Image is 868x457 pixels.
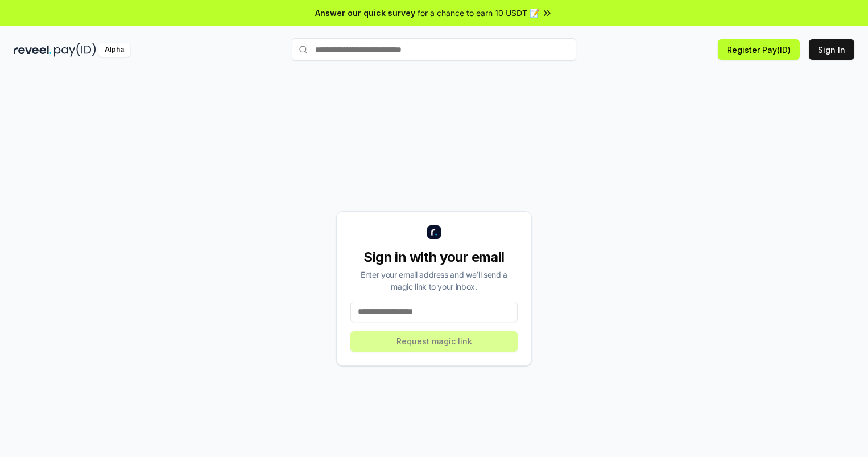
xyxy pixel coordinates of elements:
div: Enter your email address and we’ll send a magic link to your inbox. [350,269,518,293]
div: Sign in with your email [350,248,518,266]
img: logo_small [427,225,441,239]
span: Answer our quick survey [315,7,415,19]
img: reveel_dark [14,43,52,57]
img: pay_id [54,43,96,57]
button: Sign In [809,39,854,60]
button: Register Pay(ID) [718,39,800,60]
span: for a chance to earn 10 USDT 📝 [418,7,539,19]
div: Alpha [98,43,130,57]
